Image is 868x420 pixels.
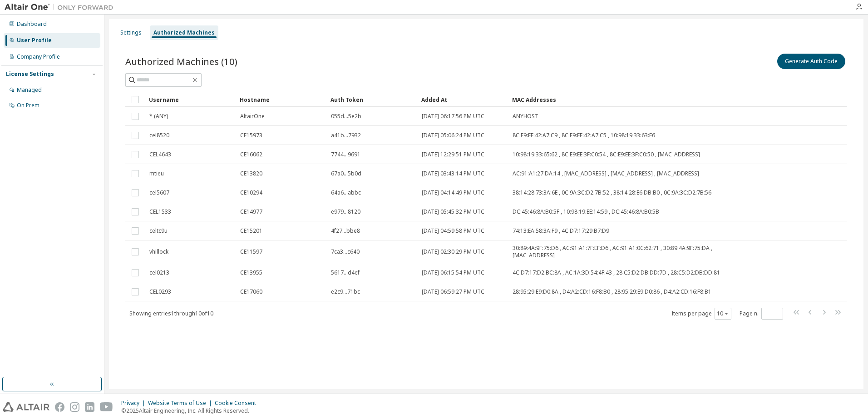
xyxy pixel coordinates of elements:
span: CE11597 [240,248,262,255]
span: 74:13:EA:58:3A:F9 , 4C:D7:17:29:B7:D9 [513,227,609,235]
span: CE13955 [240,269,262,276]
span: CE15201 [240,227,262,235]
span: celtc9u [149,227,168,235]
span: * (ANY) [149,113,168,120]
span: [DATE] 06:17:56 PM UTC [422,113,484,120]
span: vhillock [149,248,168,255]
span: CE16062 [240,151,262,158]
span: mtieu [149,170,164,177]
span: 055d...5e2b [331,113,361,120]
img: linkedin.svg [85,402,94,412]
div: MAC Addresses [512,92,752,107]
span: cel5607 [149,189,169,196]
span: 28:95:29:E9:D0:8A , D4:A2:CD:16:F8:B0 , 28:95:29:E9:D0:86 , D4:A2:CD:16:F8:B1 [513,288,711,295]
span: 7ca3...c640 [331,248,360,255]
p: © 2025 Altair Engineering, Inc. All Rights Reserved. [121,407,261,415]
span: 30:89:4A:9F:75:D6 , AC:91:A1:7F:EF:D6 , AC:91:A1:0C:62:71 , 30:89:4A:9F:75:DA , [MAC_ADDRESS] [513,245,751,259]
span: [DATE] 05:45:32 PM UTC [422,208,484,215]
div: Company Profile [17,53,60,60]
span: 64a6...abbc [331,189,361,196]
div: Dashboard [17,20,47,28]
div: License Settings [6,70,54,78]
span: [DATE] 02:30:29 PM UTC [422,248,484,255]
span: Authorized Machines (10) [125,55,237,68]
div: Added At [421,92,505,107]
img: altair_logo.svg [3,402,49,412]
span: 4C:D7:17:D2:BC:8A , AC:1A:3D:54:4F:43 , 28:C5:D2:DB:DD:7D , 28:C5:D2:DB:DD:81 [513,269,720,276]
span: DC:45:46:8A:B0:5F , 10:98:19:EE:14:59 , DC:45:46:8A:B0:5B [513,208,659,215]
span: 38:14:28:73:3A:6E , 0C:9A:3C:D2:7B:52 , 38:14:28:E6:DB:B0 , 0C:9A:3C:D2:7B:56 [513,189,711,196]
span: CEL4643 [149,151,171,158]
button: 10 [717,310,729,317]
span: 5617...d4ef [331,269,360,276]
img: instagram.svg [70,402,79,412]
div: Settings [120,29,142,36]
span: e979...8120 [331,208,360,215]
span: Showing entries 1 through 10 of 10 [129,310,213,317]
img: youtube.svg [100,402,113,412]
span: 8C:E9:EE:42:A7:C9 , 8C:E9:EE:42:A7:C5 , 10:98:19:33:63:F6 [513,132,655,139]
span: cel8520 [149,132,169,139]
span: cel0213 [149,269,169,276]
span: Items per page [671,308,731,320]
span: [DATE] 04:59:58 PM UTC [422,227,484,235]
div: On Prem [17,102,39,109]
span: [DATE] 12:29:51 PM UTC [422,151,484,158]
span: 67a0...5b0d [331,170,361,177]
img: facebook.svg [55,402,64,412]
span: e2c9...71bc [331,288,360,295]
span: 7744...9691 [331,151,360,158]
span: a41b...7932 [331,132,361,139]
span: Page n. [740,308,783,320]
span: CEL0293 [149,288,171,295]
div: Privacy [121,400,148,407]
span: CE15973 [240,132,262,139]
span: [DATE] 06:15:54 PM UTC [422,269,484,276]
div: Hostname [240,92,323,107]
span: 4f27...bbe8 [331,227,360,235]
span: CE14977 [240,208,262,215]
div: Username [149,92,232,107]
span: CE13820 [240,170,262,177]
span: CE10294 [240,189,262,196]
div: Cookie Consent [215,400,261,407]
img: Altair One [5,3,118,12]
span: [DATE] 05:06:24 PM UTC [422,132,484,139]
div: Website Terms of Use [148,400,215,407]
span: [DATE] 03:43:14 PM UTC [422,170,484,177]
span: CEL1533 [149,208,171,215]
div: User Profile [17,37,52,44]
span: AC:91:A1:27:DA:14 , [MAC_ADDRESS] , [MAC_ADDRESS] , [MAC_ADDRESS] [513,170,699,177]
span: AltairOne [240,113,265,120]
div: Authorized Machines [153,29,215,36]
span: ANYHOST [513,113,538,120]
span: CE17060 [240,288,262,295]
div: Managed [17,86,42,94]
span: [DATE] 04:14:49 PM UTC [422,189,484,196]
span: 10:98:19:33:65:62 , 8C:E9:EE:3F:C0:54 , 8C:E9:EE:3F:C0:50 , [MAC_ADDRESS] [513,151,700,158]
span: [DATE] 06:59:27 PM UTC [422,288,484,295]
button: Generate Auth Code [777,54,845,69]
div: Auth Token [330,92,414,107]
